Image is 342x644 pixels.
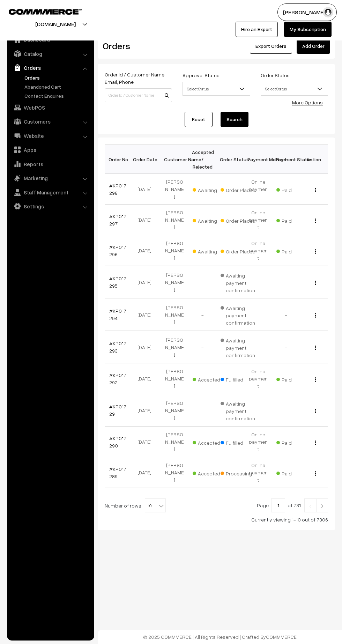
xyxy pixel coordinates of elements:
[9,158,92,170] a: Reports
[193,437,228,446] span: Accepted
[315,313,316,318] img: Menu
[133,363,161,394] td: [DATE]
[244,145,272,174] th: Payment Method
[133,174,161,205] td: [DATE]
[145,499,165,513] span: 10
[133,427,161,457] td: [DATE]
[109,340,126,354] a: #KP017293
[133,235,161,266] td: [DATE]
[9,47,92,60] a: Catalog
[221,270,255,294] span: Awaiting payment confirmation
[272,394,300,427] td: -
[315,409,316,413] img: Menu
[105,502,141,509] span: Number of rows
[244,205,272,235] td: Online payment
[261,83,328,95] span: Select Status
[9,9,82,14] img: COMMMERCE
[109,308,126,321] a: #KP017294
[221,437,255,446] span: Fulfilled
[272,266,300,298] td: -
[9,172,92,184] a: Marketing
[161,205,188,235] td: [PERSON_NAME]
[319,504,325,508] img: Right
[250,38,292,54] button: Export Orders
[261,72,290,79] label: Order Status
[161,174,188,205] td: [PERSON_NAME]
[161,394,188,427] td: [PERSON_NAME]
[161,427,188,457] td: [PERSON_NAME]
[193,374,228,383] span: Accepted
[193,215,228,224] span: Awaiting
[133,145,161,174] th: Order Date
[307,504,313,508] img: Left
[161,331,188,363] td: [PERSON_NAME]
[161,145,188,174] th: Customer Name
[133,205,161,235] td: [DATE]
[193,185,228,194] span: Awaiting
[221,215,255,224] span: Order Placed
[221,335,255,359] span: Awaiting payment confirmation
[315,346,316,350] img: Menu
[161,298,188,331] td: [PERSON_NAME]
[216,145,244,174] th: Order Status
[315,281,316,285] img: Menu
[109,466,126,479] a: #KP017289
[133,394,161,427] td: [DATE]
[284,22,332,37] a: My Subscription
[161,235,188,266] td: [PERSON_NAME]
[193,246,228,255] span: Awaiting
[277,3,337,21] button: [PERSON_NAME]
[315,219,316,223] img: Menu
[188,298,216,331] td: -
[109,244,126,257] a: #KP017296
[133,331,161,363] td: [DATE]
[9,101,92,114] a: WebPOS
[236,22,278,37] a: Hire an Expert
[323,7,333,17] img: user
[9,7,70,15] a: COMMMERCE
[276,215,311,224] span: Paid
[315,377,316,382] img: Menu
[188,266,216,298] td: -
[98,630,342,644] footer: © 2025 COMMMERCE | All Rights Reserved | Crafted By
[161,266,188,298] td: [PERSON_NAME]
[276,246,311,255] span: Paid
[272,145,300,174] th: Payment Status
[9,186,92,199] a: Staff Management
[109,435,126,449] a: #KP017290
[109,183,126,196] a: #KP017298
[221,112,248,127] button: Search
[105,145,133,174] th: Order No
[221,468,255,477] span: Processing
[276,185,311,194] span: Paid
[288,502,301,508] span: of 731
[109,275,126,289] a: #KP017295
[105,71,172,86] label: Order Id / Customer Name, Email, Phone
[315,188,316,192] img: Menu
[183,72,220,79] label: Approval Status
[193,468,228,477] span: Accepted
[315,249,316,254] img: Menu
[103,40,171,51] h2: Orders
[188,394,216,427] td: -
[9,61,92,74] a: Orders
[221,246,255,255] span: Order Placed
[221,374,255,383] span: Fulfilled
[276,437,311,446] span: Paid
[105,516,328,523] div: Currently viewing 1-10 out of 7306
[315,441,316,445] img: Menu
[23,74,92,81] a: Orders
[221,185,255,194] span: Order Placed
[221,303,255,326] span: Awaiting payment confirmation
[109,404,126,417] a: #KP017291
[161,457,188,488] td: [PERSON_NAME]
[297,38,330,54] a: Add Order
[188,145,216,174] th: Accepted / Rejected
[221,398,255,422] span: Awaiting payment confirmation
[105,88,172,102] input: Order Id / Customer Name / Customer Email / Customer Phone
[133,457,161,488] td: [DATE]
[276,374,311,383] span: Paid
[188,331,216,363] td: -
[261,82,328,96] span: Select Status
[23,92,92,99] a: Contact Enquires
